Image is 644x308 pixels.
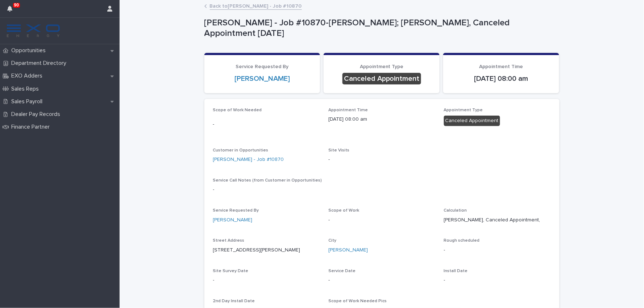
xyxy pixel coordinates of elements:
[328,238,336,243] span: City
[8,98,48,105] p: Sales Payroll
[444,238,480,243] span: Rough scheduled
[8,60,72,67] p: Department Directory
[234,74,290,83] a: [PERSON_NAME]
[444,246,551,254] p: -
[328,208,359,213] span: Scope of Work
[479,64,523,69] span: Appointment Time
[213,238,245,243] span: Street Address
[444,116,500,126] div: Canceled Appointment
[213,269,249,273] span: Site Survey Date
[213,121,320,128] p: -
[8,111,66,118] p: Dealer Pay Records
[210,1,302,10] a: Back to[PERSON_NAME] - Job #10870
[444,108,483,112] span: Appointment Type
[342,73,421,84] div: Canceled Appointment
[213,186,551,193] p: -
[444,216,551,224] p: [PERSON_NAME], Canceled Appointment,
[452,74,550,83] p: [DATE] 08:00 am
[444,276,551,284] p: -
[8,72,48,79] p: EXO Adders
[14,3,19,8] p: 90
[328,299,387,303] span: Scope of Work Needed Pics
[236,64,288,69] span: Service Requested By
[328,216,435,224] p: -
[444,208,467,213] span: Calculation
[6,24,61,38] img: FKS5r6ZBThi8E5hshIGi
[213,246,320,254] p: [STREET_ADDRESS][PERSON_NAME]
[213,148,269,153] span: Customer in Opportunities
[213,216,253,224] a: [PERSON_NAME]
[328,276,435,284] p: -
[213,208,259,213] span: Service Requested By
[360,64,404,69] span: Appointment Type
[213,299,255,303] span: 2nd Day Install Date
[213,156,284,163] a: [PERSON_NAME] - Job #10870
[328,148,349,153] span: Site Visits
[8,86,45,92] p: Sales Reps
[328,156,435,163] p: -
[213,276,320,284] p: -
[328,269,356,273] span: Service Date
[328,246,368,254] a: [PERSON_NAME]
[204,18,557,39] p: [PERSON_NAME] - Job #10870-[PERSON_NAME]; [PERSON_NAME], Canceled Appointment [DATE]
[8,124,55,130] p: Finance Partner
[444,269,468,273] span: Install Date
[213,108,262,112] span: Scope of Work Needed
[328,116,435,123] p: [DATE] 08:00 am
[328,108,368,112] span: Appointment Time
[8,47,51,54] p: Opportunities
[7,4,17,17] div: 90
[213,178,322,183] span: Service Call Notes (from Customer in Opportunities)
